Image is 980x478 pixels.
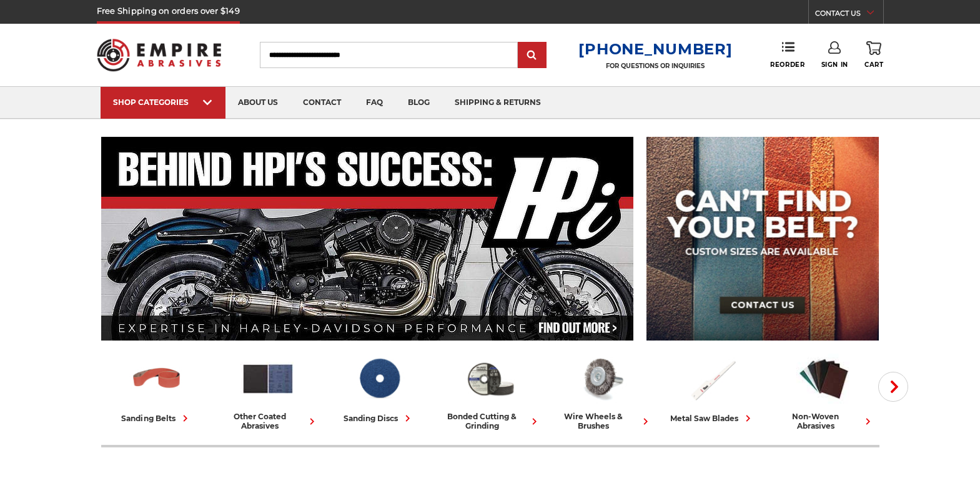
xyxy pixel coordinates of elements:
[463,352,518,406] img: Bonded Cutting & Grinding
[670,412,755,425] div: metal saw blades
[662,352,763,425] a: metal saw blades
[864,41,883,69] a: Cart
[97,31,222,79] img: Empire Abrasives
[551,352,652,431] a: wire wheels & brushes
[574,352,629,406] img: Wire Wheels & Brushes
[101,137,634,341] img: Banner for an interview featuring Horsepower Inc who makes Harley performance upgrades featured o...
[578,62,732,70] p: FOR QUESTIONS OR INQUIRIES
[878,372,908,402] button: Next
[821,61,848,69] span: Sign In
[815,6,883,24] a: CONTACT US
[864,61,883,69] span: Cart
[354,87,395,119] a: faq
[240,352,295,406] img: Other Coated Abrasives
[646,137,879,341] img: promo banner for custom belts.
[329,352,430,425] a: sanding discs
[442,87,553,119] a: shipping & returns
[106,352,207,425] a: sanding belts
[770,61,804,69] span: Reorder
[395,87,442,119] a: blog
[290,87,354,119] a: contact
[122,412,192,425] div: sanding belts
[217,412,319,431] div: other coated abrasives
[344,412,414,425] div: sanding discs
[796,352,851,406] img: Non-woven Abrasives
[225,87,290,119] a: about us
[770,41,804,68] a: Reorder
[113,97,213,107] div: SHOP CATEGORIES
[352,352,407,406] img: Sanding Discs
[217,352,319,431] a: other coated abrasives
[578,40,732,58] a: [PHONE_NUMBER]
[440,412,541,431] div: bonded cutting & grinding
[551,412,652,431] div: wire wheels & brushes
[773,412,874,431] div: non-woven abrasives
[773,352,874,431] a: non-woven abrasives
[685,352,740,406] img: Metal Saw Blades
[129,352,184,406] img: Sanding Belts
[440,352,541,431] a: bonded cutting & grinding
